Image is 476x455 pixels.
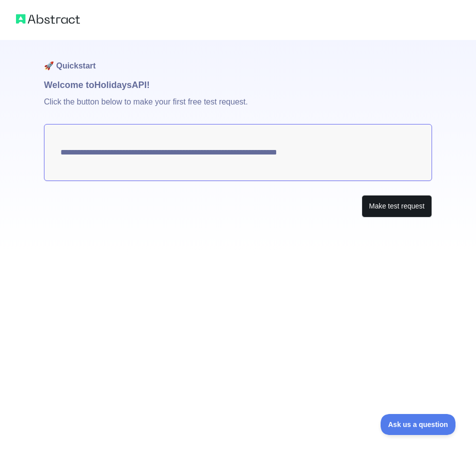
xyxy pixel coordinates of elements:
[362,195,432,217] button: Make test request
[381,414,456,435] iframe: Toggle Customer Support
[44,40,432,78] h1: 🚀 Quickstart
[44,92,432,124] p: Click the button below to make your first free test request.
[44,78,432,92] h1: Welcome to Holidays API!
[16,12,80,26] img: Abstract logo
